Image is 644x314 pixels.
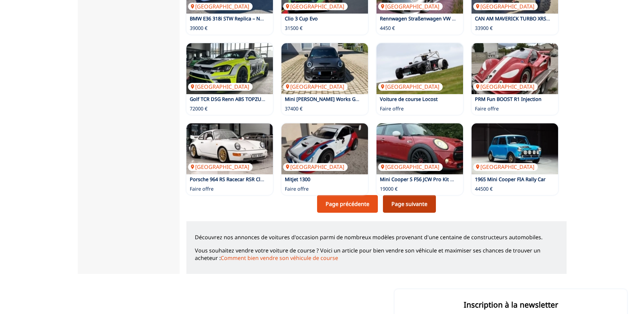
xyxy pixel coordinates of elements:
[475,15,554,22] a: CAN AM MAVERICK TURBO XRS RR
[186,123,273,174] a: Porsche 964 RS Racecar RSR Clone 3,9l[GEOGRAPHIC_DATA]
[376,43,463,94] img: Voiture de course Locost
[411,299,610,310] p: Inscription à la newsletter
[376,43,463,94] a: Voiture de course Locost[GEOGRAPHIC_DATA]
[186,43,273,94] img: Golf TCR DSG Renn ABS TOPZUSTAND
[475,186,493,192] p: 44500 €
[281,123,368,174] img: Mitjet 1300
[376,123,463,174] a: Mini Cooper S F56 JCW Pro Kit Recaro[GEOGRAPHIC_DATA]
[475,25,493,32] p: 33900 €
[378,163,443,171] p: [GEOGRAPHIC_DATA]
[472,123,558,174] img: 1965 Mini Cooper FIA Rally Car
[188,3,253,10] p: [GEOGRAPHIC_DATA]
[383,195,436,213] a: Page suivante
[283,3,348,10] p: [GEOGRAPHIC_DATA]
[473,83,538,90] p: [GEOGRAPHIC_DATA]
[475,176,546,182] a: 1965 Mini Cooper FIA Rally Car
[285,96,420,102] a: Mini [PERSON_NAME] Works GP 3 F56 foliert GP Plus Paket
[472,123,558,174] a: 1965 Mini Cooper FIA Rally Car[GEOGRAPHIC_DATA]
[380,105,404,112] p: Faire offre
[285,15,318,22] a: Clio 3 Cup Evo
[281,43,368,94] img: Mini John Cooper Works GP 3 F56 foliert GP Plus Paket
[281,123,368,174] a: Mitjet 1300[GEOGRAPHIC_DATA]
[317,195,378,213] a: Page précédente
[472,43,558,94] a: PRM Fun BOOST R1 Injection[GEOGRAPHIC_DATA]
[378,83,443,90] p: [GEOGRAPHIC_DATA]
[378,3,443,10] p: [GEOGRAPHIC_DATA]
[186,123,273,174] img: Porsche 964 RS Racecar RSR Clone 3,9l
[190,96,277,102] a: Golf TCR DSG Renn ABS TOPZUSTAND
[380,96,438,102] a: Voiture de course Locost
[190,105,207,112] p: 72000 €
[188,163,253,171] p: [GEOGRAPHIC_DATA]
[283,83,348,90] p: [GEOGRAPHIC_DATA]
[475,96,541,102] a: PRM Fun BOOST R1 Injection
[376,123,463,174] img: Mini Cooper S F56 JCW Pro Kit Recaro
[472,43,558,94] img: PRM Fun BOOST R1 Injection
[190,25,207,32] p: 39000 €
[380,15,511,22] a: Rennwagen Straßenwagen VW NEW Beetle 1,8T K04 200+
[190,176,279,182] a: Porsche 964 RS Racecar RSR Clone 3,9l
[285,186,309,192] p: Faire offre
[281,43,368,94] a: Mini John Cooper Works GP 3 F56 foliert GP Plus Paket[GEOGRAPHIC_DATA]
[285,105,302,112] p: 37400 €
[190,186,214,192] p: Faire offre
[380,25,395,32] p: 4450 €
[221,254,338,262] a: Comment bien vendre son véhicule de course
[195,247,558,262] p: Vous souhaitez vendre votre voiture de course ? Voici un article pour bien vendre son véhicule et...
[473,163,538,171] p: [GEOGRAPHIC_DATA]
[190,15,311,22] a: BMW E36 318i STW Replica – Neu aufgebaut – 220 PS
[380,186,398,192] p: 19000 €
[473,3,538,10] p: [GEOGRAPHIC_DATA]
[283,163,348,171] p: [GEOGRAPHIC_DATA]
[475,105,499,112] p: Faire offre
[380,176,466,182] a: Mini Cooper S F56 JCW Pro Kit Recaro
[285,25,302,32] p: 31500 €
[186,43,273,94] a: Golf TCR DSG Renn ABS TOPZUSTAND[GEOGRAPHIC_DATA]
[188,83,253,90] p: [GEOGRAPHIC_DATA]
[195,233,558,241] p: Découvrez nos annonces de voitures d'occasion parmi de nombreux modèles provenant d'une centaine ...
[285,176,310,182] a: Mitjet 1300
